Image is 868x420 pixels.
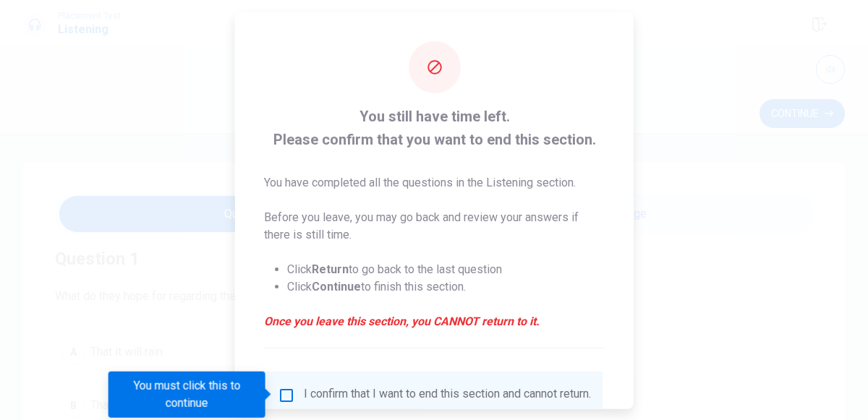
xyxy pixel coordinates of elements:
li: Click to go back to the last question [287,260,605,278]
strong: Return [312,262,349,275]
span: You still have time left. Please confirm that you want to end this section. [264,104,605,150]
p: You have completed all the questions in the Listening section. [264,173,605,191]
span: You must click this to continue [278,386,295,403]
li: Click to finish this section. [287,278,605,295]
strong: Continue [312,279,361,293]
div: You must click this to continue [109,372,265,418]
p: Before you leave, you may go back and review your answers if there is still time. [264,208,605,243]
em: Once you leave this section, you CANNOT return to it. [264,312,605,330]
div: I confirm that I want to end this section and cannot return. [304,386,591,403]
